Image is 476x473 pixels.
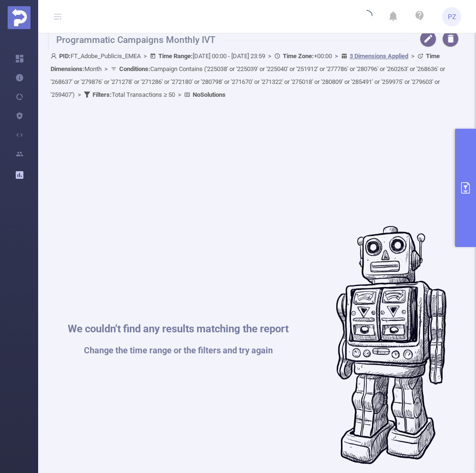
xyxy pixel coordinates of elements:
[51,53,59,59] i: icon: user
[141,52,150,60] span: >
[361,10,373,23] i: icon: loading
[93,91,175,98] span: Total Transactions ≥ 50
[102,65,111,72] span: >
[193,91,226,98] b: No Solutions
[119,65,150,72] b: Conditions :
[51,65,445,98] span: Campaign Contains ('225038' or '225039' or '225040' or '251912' or '277786' or '280796' or '26026...
[75,91,84,98] span: >
[175,91,184,98] span: >
[336,226,446,464] img: #
[51,52,445,98] span: FT_Adobe_Publicis_EMEA [DATE] 00:00 - [DATE] 23:59 +00:00
[283,52,314,60] b: Time Zone:
[68,324,289,334] h1: We couldn't find any results matching the report
[68,346,289,355] h1: Change the time range or the filters and try again
[350,52,408,60] u: 3 Dimensions Applied
[265,52,274,60] span: >
[332,52,341,60] span: >
[8,6,31,29] img: Protected Media
[59,52,71,60] b: PID:
[48,31,406,50] h1: Programmatic Campaigns Monthly IVT
[448,7,456,26] span: PZ
[408,52,417,60] span: >
[158,52,193,60] b: Time Range:
[93,91,112,98] b: Filters :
